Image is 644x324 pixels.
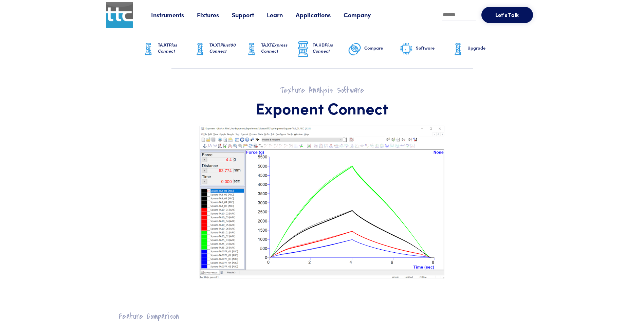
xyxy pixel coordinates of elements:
img: ttc_logo_1x1_v1.0.png [106,2,133,28]
span: Plus Connect [158,41,177,54]
h6: Upgrade [467,45,503,51]
a: TA.XTPlus Connect [142,30,193,68]
a: Compare [348,30,400,68]
a: Instruments [151,11,197,19]
a: Upgrade [451,30,503,68]
h1: Exponent Connect [118,98,526,118]
img: ta-xt-graphic.png [193,41,207,58]
h6: TA.HD [313,42,348,54]
span: Express Connect [261,41,288,54]
a: TA.XTExpress Connect [245,30,296,68]
span: Plus Connect [313,41,333,54]
img: software-graphic.png [400,42,413,56]
a: Support [232,11,267,19]
h6: TA.XT [158,42,193,54]
h6: Software [416,45,451,51]
img: ta-hd-graphic.png [296,40,310,58]
h6: TA.XT [209,42,245,54]
img: compare-graphic.png [348,41,362,58]
img: ta-xt-graphic.png [245,41,258,58]
span: Plus100 Connect [209,41,236,54]
a: Software [400,30,451,68]
h6: Compare [364,45,400,51]
button: Let's Talk [481,7,533,23]
img: ta-xt-graphic.png [451,41,465,58]
a: TA.HDPlus Connect [296,30,348,68]
a: Applications [296,11,344,19]
h2: Feature Comparison [118,311,526,322]
img: ta-xt-graphic.png [142,41,155,58]
a: Learn [267,11,296,19]
img: exponent-graphs.png [200,126,444,278]
a: TA.XTPlus100 Connect [193,30,245,68]
h6: TA.XT [261,42,296,54]
a: Company [344,11,384,19]
a: Fixtures [197,11,232,19]
h2: Texture Analysis Software [118,85,526,95]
